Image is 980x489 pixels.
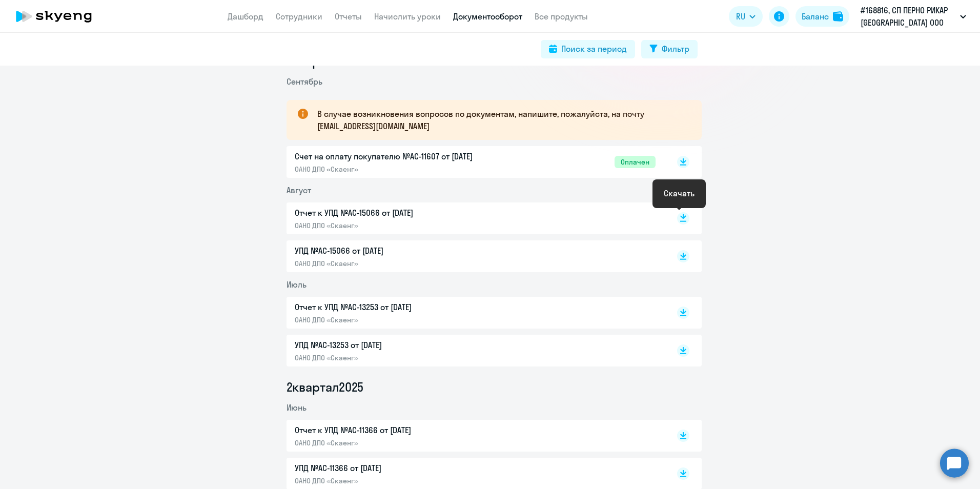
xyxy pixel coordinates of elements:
[664,187,695,199] div: Скачать
[228,11,263,22] a: Дашборд
[276,11,322,22] a: Сотрудники
[295,424,656,447] a: Отчет к УПД №AC-11366 от [DATE]ОАНО ДПО «Скаенг»
[641,40,698,58] button: Фильтр
[295,315,510,324] p: ОАНО ДПО «Скаенг»
[535,11,588,22] a: Все продукты
[795,6,849,27] button: Балансbalance
[561,43,627,55] div: Поиск за период
[287,76,322,87] span: Сентябрь
[295,462,510,474] p: УПД №AC-11366 от [DATE]
[615,156,656,168] span: Оплачен
[541,40,635,58] button: Поиск за период
[295,301,656,324] a: Отчет к УПД №AC-13253 от [DATE]ОАНО ДПО «Скаенг»
[287,185,311,195] span: Август
[374,11,441,22] a: Начислить уроки
[295,438,510,447] p: ОАНО ДПО «Скаенг»
[287,379,702,395] li: 2 квартал 2025
[295,207,656,230] a: Отчет к УПД №AC-15066 от [DATE]ОАНО ДПО «Скаенг»
[295,150,656,174] a: Счет на оплату покупателю №AC-11607 от [DATE]ОАНО ДПО «Скаенг»Оплачен
[295,301,510,313] p: Отчет к УПД №AC-13253 от [DATE]
[295,339,656,362] a: УПД №AC-13253 от [DATE]ОАНО ДПО «Скаенг»
[287,279,307,290] span: Июль
[453,11,522,22] a: Документооборот
[833,11,843,22] img: balance
[295,476,510,485] p: ОАНО ДПО «Скаенг»
[295,244,510,257] p: УПД №AC-15066 от [DATE]
[861,4,956,29] p: #168816, СП ПЕРНО РИКАР [GEOGRAPHIC_DATA] ООО
[736,10,745,23] span: RU
[295,353,510,362] p: ОАНО ДПО «Скаенг»
[295,207,510,219] p: Отчет к УПД №AC-15066 от [DATE]
[295,150,510,162] p: Счет на оплату покупателю №AC-11607 от [DATE]
[295,244,656,268] a: УПД №AC-15066 от [DATE]ОАНО ДПО «Скаенг»
[855,4,971,29] button: #168816, СП ПЕРНО РИКАР [GEOGRAPHIC_DATA] ООО
[295,221,510,230] p: ОАНО ДПО «Скаенг»
[662,43,689,55] div: Фильтр
[335,11,362,22] a: Отчеты
[295,165,510,174] p: ОАНО ДПО «Скаенг»
[802,10,829,23] div: Баланс
[287,402,307,413] span: Июнь
[295,339,510,351] p: УПД №AC-13253 от [DATE]
[295,259,510,268] p: ОАНО ДПО «Скаенг»
[295,462,656,485] a: УПД №AC-11366 от [DATE]ОАНО ДПО «Скаенг»
[295,424,510,436] p: Отчет к УПД №AC-11366 от [DATE]
[729,6,763,27] button: RU
[317,108,683,132] p: В случае возникновения вопросов по документам, напишите, пожалуйста, на почту [EMAIL_ADDRESS][DOM...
